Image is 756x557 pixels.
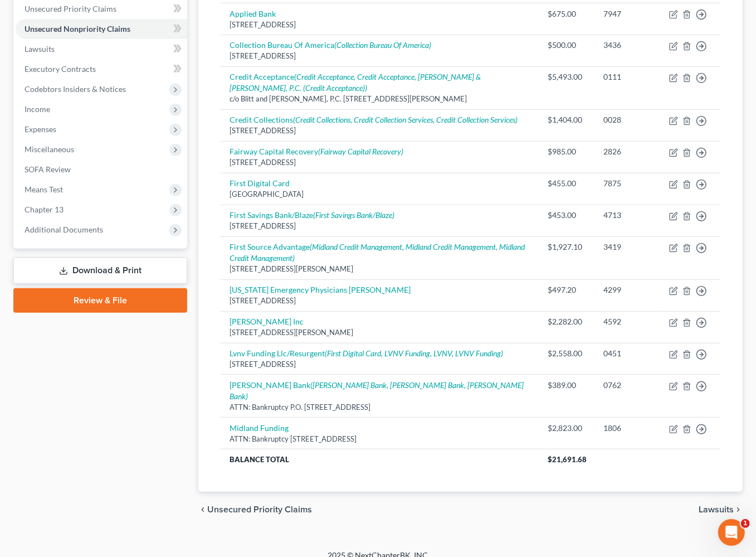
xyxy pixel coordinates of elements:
div: [STREET_ADDRESS] [230,359,530,370]
a: Review & File [13,288,187,313]
div: $1,404.00 [548,114,586,125]
button: chevron_left Unsecured Priority Claims [198,505,312,514]
span: Income [25,104,50,114]
div: $2,823.00 [548,423,586,434]
div: $2,282.00 [548,316,586,327]
i: chevron_left [198,505,207,514]
span: Lawsuits [699,505,734,514]
div: $5,493.00 [548,71,586,83]
div: $389.00 [548,380,586,391]
i: (First Digital Card, LVNV Funding, LVNV, LVNV Funding) [325,348,503,358]
div: 4299 [603,284,651,296]
div: 0451 [603,348,651,359]
div: $453.00 [548,210,586,221]
a: Credit Acceptance(Credit Acceptance, Credit Acceptance, [PERSON_NAME] & [PERSON_NAME], P.C. (Cred... [230,72,481,93]
div: $675.00 [548,8,586,20]
div: $455.00 [548,178,586,189]
i: (Midland Credit Management, Midland Credit Management, Midland Credit Management) [230,242,525,263]
div: 0111 [603,71,651,83]
th: Balance Total [221,449,539,469]
a: Unsecured Nonpriority Claims [16,19,187,39]
a: Collection Bureau Of America(Collection Bureau Of America) [230,40,431,50]
div: 4592 [603,316,651,327]
span: 1 [741,519,750,528]
div: 7875 [603,178,651,189]
div: $497.20 [548,284,586,296]
div: [STREET_ADDRESS][PERSON_NAME] [230,264,530,274]
div: [STREET_ADDRESS] [230,51,530,61]
div: ATTN: Bankruptcy P.O. [STREET_ADDRESS] [230,402,530,413]
span: Additional Documents [25,225,103,234]
i: (Collection Bureau Of America) [334,40,431,50]
iframe: Intercom live chat [718,519,745,546]
a: [PERSON_NAME] Inc [230,317,304,326]
span: Unsecured Priority Claims [25,4,116,13]
div: 0762 [603,380,651,391]
div: 4713 [603,210,651,221]
span: Miscellaneous [25,144,74,154]
a: Credit Collections(Credit Collections, Credit Collection Services, Credit Collection Services) [230,115,518,124]
div: 3419 [603,241,651,253]
a: [US_STATE] Emergency Physicians [PERSON_NAME] [230,285,411,294]
button: Lawsuits chevron_right [699,505,743,514]
a: Executory Contracts [16,59,187,79]
i: (Credit Collections, Credit Collection Services, Credit Collection Services) [293,115,518,124]
span: SOFA Review [25,164,71,174]
i: chevron_right [734,505,743,514]
a: [PERSON_NAME] Bank([PERSON_NAME] Bank, [PERSON_NAME] Bank, [PERSON_NAME] Bank) [230,380,524,401]
div: [GEOGRAPHIC_DATA] [230,189,530,200]
div: 0028 [603,114,651,125]
a: Applied Bank [230,9,276,18]
a: Download & Print [13,258,187,284]
div: c/o Blitt and [PERSON_NAME], P.C. [STREET_ADDRESS][PERSON_NAME] [230,94,530,104]
a: Lvnv Funding Llc/Resurgent(First Digital Card, LVNV Funding, LVNV, LVNV Funding) [230,348,503,358]
a: Lawsuits [16,39,187,59]
span: Means Test [25,185,63,194]
i: (First Savings Bank/Blaze) [313,210,394,220]
div: [STREET_ADDRESS] [230,20,530,30]
div: $1,927.10 [548,241,586,253]
span: Codebtors Insiders & Notices [25,84,126,94]
a: First Digital Card [230,178,290,188]
span: Lawsuits [25,44,55,54]
i: (Credit Acceptance, Credit Acceptance, [PERSON_NAME] & [PERSON_NAME], P.C. (Credit Acceptance)) [230,72,481,93]
span: $21,691.68 [548,455,587,464]
div: 3436 [603,40,651,51]
span: Expenses [25,124,56,134]
div: [STREET_ADDRESS] [230,157,530,168]
a: First Savings Bank/Blaze(First Savings Bank/Blaze) [230,210,394,220]
div: [STREET_ADDRESS] [230,221,530,231]
span: Chapter 13 [25,205,64,214]
div: [STREET_ADDRESS] [230,296,530,306]
div: ATTN: Bankruptcy [STREET_ADDRESS] [230,434,530,444]
i: ([PERSON_NAME] Bank, [PERSON_NAME] Bank, [PERSON_NAME] Bank) [230,380,524,401]
a: First Source Advantage(Midland Credit Management, Midland Credit Management, Midland Credit Manag... [230,242,525,263]
span: Unsecured Priority Claims [207,505,312,514]
a: Fairway Capital Recovery(Fairway Capital Recovery) [230,147,403,156]
div: [STREET_ADDRESS] [230,125,530,136]
a: SOFA Review [16,159,187,180]
div: 1806 [603,423,651,434]
div: $985.00 [548,146,586,157]
div: $2,558.00 [548,348,586,359]
i: (Fairway Capital Recovery) [318,147,403,156]
a: Midland Funding [230,423,289,433]
div: [STREET_ADDRESS][PERSON_NAME] [230,327,530,338]
div: 7947 [603,8,651,20]
span: Executory Contracts [25,64,96,74]
div: 2826 [603,146,651,157]
div: $500.00 [548,40,586,51]
span: Unsecured Nonpriority Claims [25,24,130,33]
